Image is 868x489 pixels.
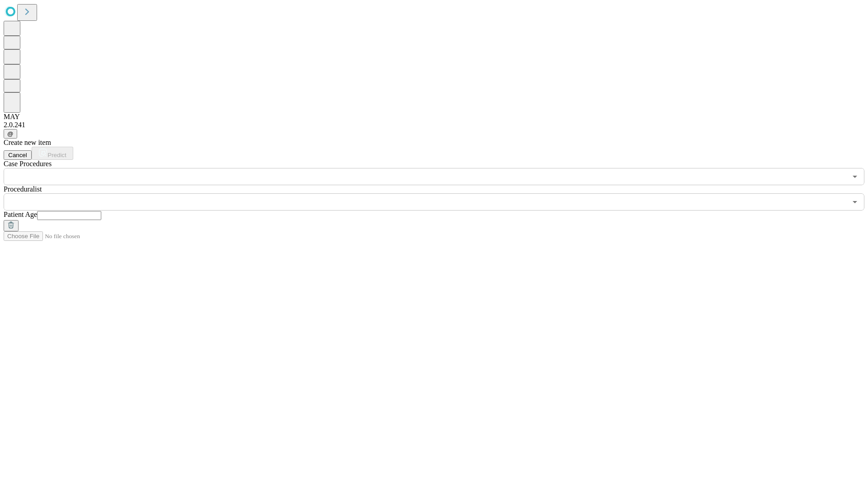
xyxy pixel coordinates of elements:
[4,185,42,193] span: Proceduralist
[4,121,864,129] div: 2.0.241
[4,150,32,160] button: Cancel
[8,152,27,158] span: Cancel
[32,147,73,160] button: Predict
[7,130,14,137] span: @
[4,113,864,121] div: MAY
[4,139,51,146] span: Create new item
[47,152,66,158] span: Predict
[849,196,861,208] button: Open
[849,170,861,183] button: Open
[4,211,37,218] span: Patient Age
[4,129,17,139] button: @
[4,160,52,168] span: Scheduled Procedure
